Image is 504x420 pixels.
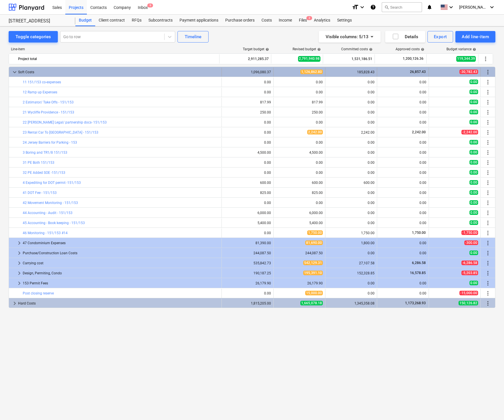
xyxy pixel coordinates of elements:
[434,33,447,41] div: Export
[469,90,478,94] span: 0.00
[224,271,271,275] div: 190,187.25
[379,140,426,145] div: 0.00
[379,211,426,215] div: 0.00
[16,250,23,257] span: keyboard_arrow_right
[224,70,271,74] div: 1,096,080.37
[11,69,18,76] span: keyboard_arrow_down
[222,15,258,26] a: Purchase orders
[16,240,23,246] span: keyboard_arrow_right
[334,15,355,26] div: Settings
[23,221,85,225] a: 45 Accounting - Book keeping - 151/153
[23,259,219,268] div: Carrying cost
[23,120,107,124] a: 22 [PERSON_NAME] Legal/ partnership docs- 151/153
[145,15,176,26] div: Subcontracts
[128,15,145,26] a: RFQs
[469,110,478,114] span: 0.00
[427,4,432,11] i: notifications
[469,80,478,84] span: 0.00
[147,3,153,7] span: 9
[469,281,478,285] span: 0.00
[379,181,426,185] div: 0.00
[23,248,219,258] div: Purchase/Construction Loan Costs
[176,15,222,26] a: Payment applications
[379,151,426,155] div: 0.00
[75,15,95,26] a: Budget
[328,271,375,275] div: 152,328.85
[224,231,271,235] div: 0.00
[484,179,491,186] span: More actions
[469,220,478,225] span: 0.00
[224,181,271,185] div: 600.00
[384,5,389,9] span: search
[484,209,491,216] span: More actions
[276,151,323,155] div: 4,500.00
[23,291,54,295] a: Post closing reserve
[276,201,323,205] div: 0.00
[359,4,366,11] i: keyboard_arrow_down
[224,251,271,255] div: 244,087.50
[328,211,375,215] div: 0.00
[305,240,323,245] span: 81,690.00
[328,171,375,175] div: 0.00
[488,4,495,11] i: keyboard_arrow_down
[370,4,376,11] i: Knowledge base
[224,110,271,114] div: 250.00
[23,161,54,165] a: 31 PE Both 151/153
[276,161,323,165] div: 0.00
[469,100,478,104] span: 0.00
[464,240,478,245] span: -300.00
[23,211,72,215] a: 44 Accounting - Audit - 151/153
[379,161,426,165] div: 0.00
[469,251,478,255] span: 0.00
[448,4,455,11] i: keyboard_arrow_down
[379,291,426,295] div: 0.00
[23,231,68,235] a: 46 Monitoring - 151/153 #14
[411,261,426,265] span: 6,286.58
[23,90,57,94] a: 12 Ramp up Expenses
[420,48,424,51] span: help
[328,120,375,124] div: 0.00
[275,15,295,26] a: Income
[276,110,323,114] div: 250.00
[222,54,269,63] div: 2,911,285.37
[484,99,491,106] span: More actions
[484,69,491,76] span: More actions
[484,240,491,246] span: More actions
[379,191,426,195] div: 0.00
[469,140,478,145] span: 0.00
[224,100,271,104] div: 817.99
[379,120,426,124] div: 0.00
[276,251,323,255] div: 244,087.50
[23,80,61,84] a: 11 151/153 co-expenses
[264,48,269,51] span: help
[319,31,381,43] button: Visible columns:5/13
[224,281,271,285] div: 26,179.90
[16,33,51,41] div: Toggle categories
[469,200,478,205] span: 0.00
[276,211,323,215] div: 6,000.00
[18,68,219,77] div: Soft Costs
[379,90,426,94] div: 0.00
[326,33,374,41] div: Visible columns : 5/13
[305,291,323,295] span: 15,000.00
[456,56,476,61] span: 119,344.39
[23,171,65,175] a: 32 PE Added SOE -151/153
[469,170,478,175] span: 0.00
[11,300,18,307] span: keyboard_arrow_right
[475,392,504,420] iframe: Chat Widget
[469,190,478,195] span: 0.00
[328,201,375,205] div: 0.00
[328,281,375,285] div: 0.00
[484,230,491,236] span: More actions
[307,230,323,235] span: 1,750.00
[484,109,491,116] span: More actions
[95,15,128,26] div: Client contract
[484,300,491,307] span: More actions
[368,48,373,51] span: help
[484,129,491,136] span: More actions
[16,260,23,267] span: keyboard_arrow_right
[303,261,323,265] span: 542,129.31
[471,48,476,51] span: help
